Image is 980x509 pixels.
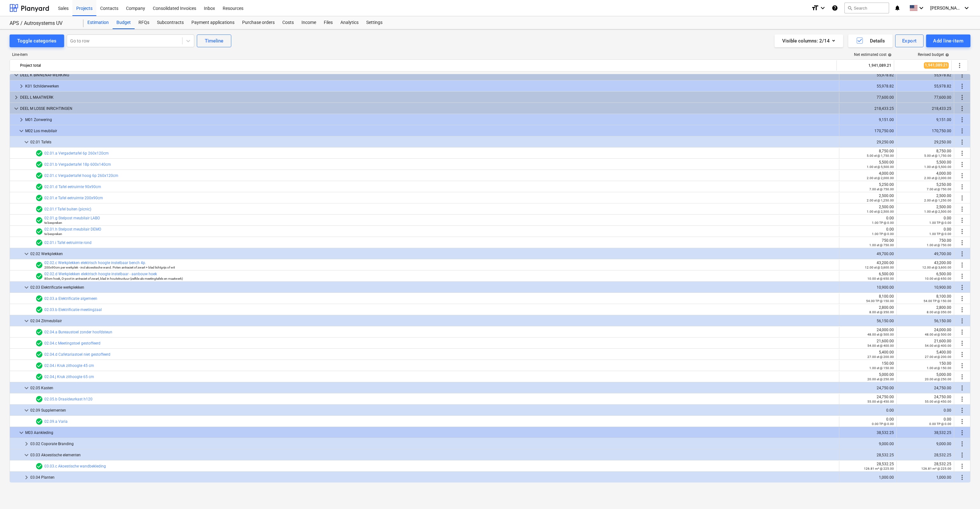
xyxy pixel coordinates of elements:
div: 24,750.00 [842,395,894,404]
div: Settings [362,16,386,29]
span: keyboard_arrow_right [18,82,25,90]
div: Estimation [84,16,113,29]
small: 2.00 st @ 2,000.00 [867,176,894,180]
div: 24,750.00 [842,386,894,390]
span: More actions [958,217,966,224]
div: 218,433.25 [899,106,951,111]
div: 2,500.00 [842,205,894,214]
i: keyboard_arrow_down [917,4,925,12]
small: 54.00 st @ 400.00 [867,344,894,347]
div: 24,750.00 [899,386,951,390]
small: 80cm hoek, O-poot in antraciet of zwart, blad in houtstructuur (zelfde als meetingtafels en maatw... [44,277,183,280]
a: 03.03.c Akoestische wandbekleding [44,464,106,468]
div: Revised budget [918,52,949,57]
small: te bespreken [44,232,62,236]
small: 10.00 st @ 650.00 [925,277,951,280]
a: 02.01.f Tafel buiten (picnic) [44,207,91,211]
div: 8,750.00 [899,149,951,158]
a: Income [298,16,320,29]
span: keyboard_arrow_right [23,440,30,448]
div: 03.02 Coporate Branding [30,439,836,449]
button: Export [895,34,924,47]
div: 02.09 Supplementen [30,405,836,415]
div: DEEL M LOSSE INRICHTINGEN [20,103,836,114]
div: 170,750.00 [899,129,951,133]
i: Knowledge base [832,4,838,12]
div: 750.00 [899,238,951,247]
span: More actions [958,373,966,381]
div: 6,500.00 [899,272,951,281]
div: 10,900.00 [842,285,894,290]
div: 77,600.00 [842,95,894,100]
div: 5,500.00 [842,160,894,169]
span: Line-item has 1 RFQs [35,261,43,269]
div: 0.00 [899,417,951,426]
small: 7.00 st @ 750.00 [869,187,894,191]
div: M02 Los meubilair [25,126,836,136]
small: 1.00 TP @ 0.00 [929,232,951,236]
div: 43,200.00 [842,261,894,270]
div: 55,978.82 [899,84,951,88]
div: 28,532.25 [899,453,951,457]
a: 02.09.a Varia [44,419,68,424]
small: 54.00 TP @ 150.00 [866,299,894,303]
div: 28,532.25 [842,453,894,457]
span: keyboard_arrow_down [23,138,30,146]
a: 02.01.i Tafel eetruimte rond [44,240,92,245]
small: 5.00 st @ 1,750.00 [867,154,894,157]
div: RFQs [135,16,153,29]
small: 8.00 st @ 350.00 [869,310,894,314]
div: 5,400.00 [842,350,894,359]
div: 8,750.00 [842,149,894,158]
div: 24,750.00 [899,395,951,404]
span: help [887,53,892,57]
i: keyboard_arrow_down [819,4,827,12]
a: 02.05.b Draaideurkast h120 [44,397,93,401]
div: 55,978.82 [842,84,894,88]
div: 150.00 [899,361,951,370]
div: 5,400.00 [899,350,951,359]
span: keyboard_arrow_right [12,94,20,101]
small: 1.00 st @ 750.00 [927,243,951,247]
div: 24,000.00 [899,328,951,337]
small: 10.00 st @ 650.00 [867,277,894,280]
span: More actions [958,362,966,369]
small: 7.00 st @ 750.00 [927,187,951,191]
span: keyboard_arrow_down [23,451,30,459]
div: APS / Autrosystems UV [10,20,76,27]
span: Line-item has 1 RFQs [35,161,43,168]
small: 54.00 TP @ 150.00 [924,299,951,303]
span: More actions [958,418,966,425]
span: Line-item has 1 RFQs [35,339,43,347]
button: Add line-item [926,34,970,47]
span: [PERSON_NAME] [930,5,962,11]
a: 02.01.a Vergadertafel 6p 260x120cm [44,151,109,156]
small: 20.00 st @ 250.00 [867,377,894,381]
div: 5,000.00 [899,372,951,381]
a: Budget [113,16,135,29]
small: 0.00 TP @ 0.00 [872,422,894,426]
div: 02.04 Zitmeubilair [30,316,836,326]
div: 49,700.00 [899,252,951,256]
a: 02.01.d Tafel eetruimte 90x90cm [44,185,101,189]
small: 1.00 st @ 750.00 [869,243,894,247]
small: 200x90cm per werkplek - incl akoestische wand. Poten antraciet of zwart + blad lichtgrijs of wit [44,266,175,269]
small: 48.00 st @ 500.00 [867,333,894,336]
div: Costs [278,16,298,29]
a: 02.01.g Stelpost meubilair LABO [44,216,100,220]
div: 02.02 Werkplekken [30,249,836,259]
span: keyboard_arrow_down [12,105,20,112]
span: help [944,53,949,57]
a: Purchase orders [238,16,278,29]
div: 9,000.00 [842,442,894,446]
div: 38,532.25 [899,430,951,435]
small: 1.00 TP @ 0.00 [929,221,951,224]
span: More actions [958,306,966,314]
div: 29,250.00 [842,140,894,144]
div: 5,250.00 [899,182,951,191]
div: Line-item [10,52,837,57]
span: More actions [958,116,966,124]
a: Subcontracts [153,16,188,29]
